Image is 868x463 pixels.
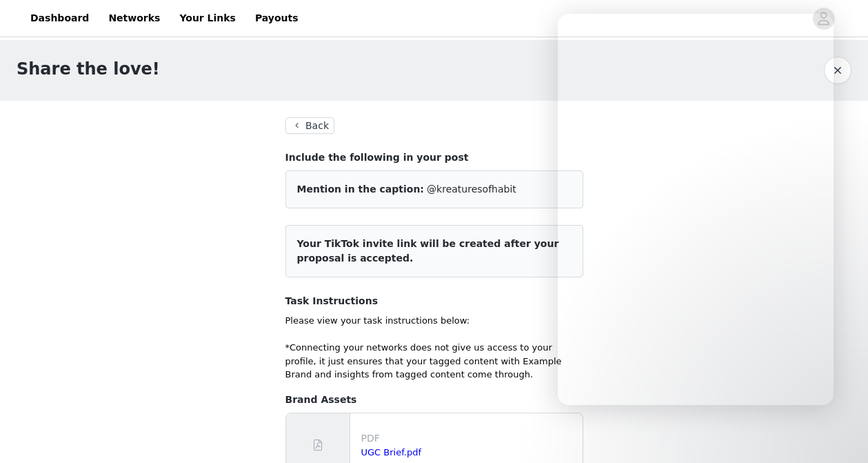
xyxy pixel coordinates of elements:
a: UGC Brief.pdf [361,447,422,457]
p: Please view your task instructions below: [285,314,583,328]
a: Dashboard [22,3,97,34]
h4: Task Instructions [285,294,583,308]
a: Payouts [247,3,307,34]
span: Mention in the caption: [297,184,424,195]
div: avatar [817,8,830,30]
a: Your Links [171,3,244,34]
h4: Brand Assets [285,393,583,407]
p: PDF [361,431,577,446]
p: *Connecting your networks does not give us access to your profile, it just ensures that your tagg... [285,341,583,382]
span: Your TikTok invite link will be created after your proposal is accepted. [297,238,559,264]
iframe: Intercom live chat [558,14,834,405]
a: Networks [100,3,168,34]
iframe: Intercom live chat [800,416,834,449]
button: Back [285,117,335,134]
span: @kreaturesofhabit [427,184,516,195]
h4: Include the following in your post [285,150,583,165]
h1: Share the love! [17,57,160,81]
